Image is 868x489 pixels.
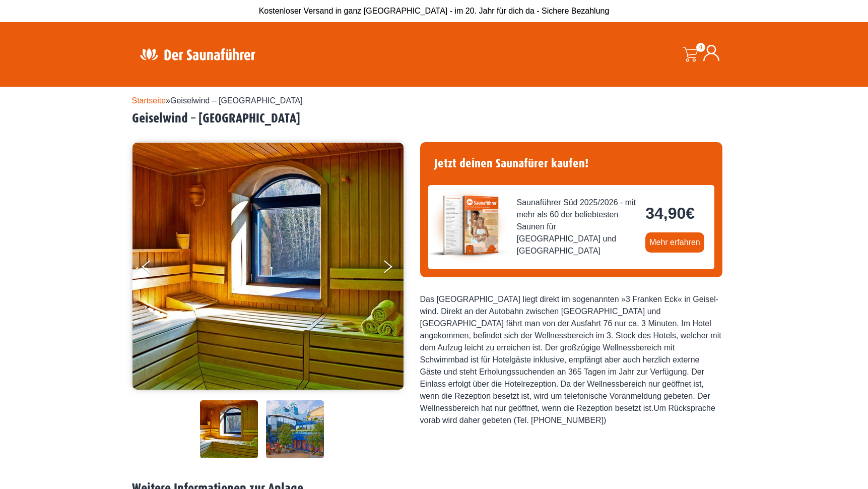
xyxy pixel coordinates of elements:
bdi: 34,90 [645,204,695,222]
div: Das [GEOGRAPHIC_DATA] liegt direkt im sogenannten »3 Franken Eck« in Geisel- wind. Direkt an der ... [420,293,722,426]
span: Kostenloser Versand in ganz [GEOGRAPHIC_DATA] - im 20. Jahr für dich da - Sichere Bezahlung [259,7,610,15]
button: Previous [142,256,167,281]
span: 0 [696,43,705,52]
a: Mehr erfahren [645,232,704,253]
span: Saunaführer Süd 2025/2026 - mit mehr als 60 der beliebtesten Saunen für [GEOGRAPHIC_DATA] und [GE... [517,197,638,257]
img: der-saunafuehrer-2025-sued.jpg [428,185,509,266]
span: € [686,204,695,222]
h2: Geiselwind – [GEOGRAPHIC_DATA] [132,111,737,127]
span: Geiselwind – [GEOGRAPHIC_DATA] [170,96,303,105]
span: » [132,96,303,105]
a: Startseite [132,96,166,105]
button: Next [382,256,407,281]
h4: Jetzt deinen Saunafürer kaufen! [428,150,714,177]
